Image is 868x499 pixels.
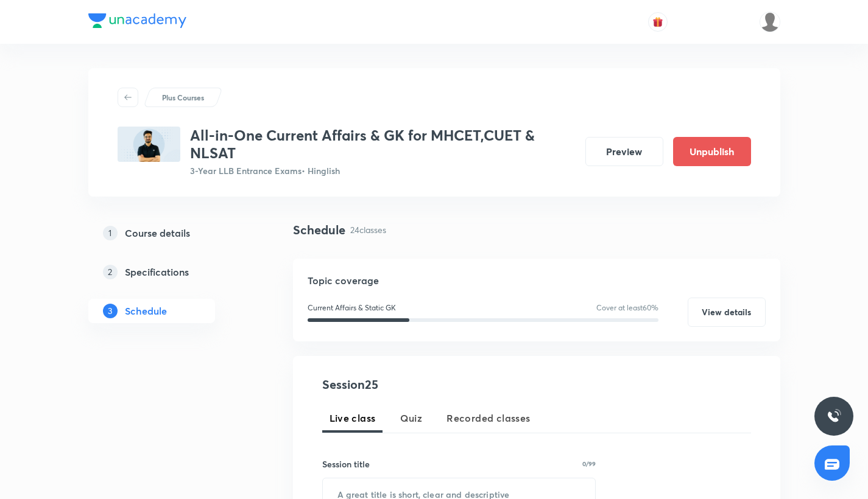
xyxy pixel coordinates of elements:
a: 2Specifications [88,260,254,284]
p: 3 [103,304,118,318]
h5: Course details [125,226,190,240]
span: Live class [330,411,376,425]
p: 2 [103,265,118,279]
span: Recorded classes [446,411,530,425]
button: Unpublish [673,137,751,166]
img: avatar [652,16,663,27]
button: avatar [648,12,668,32]
span: Quiz [400,411,423,425]
h3: All-in-One Current Affairs & GK for MHCET,CUET & NLSAT [190,127,576,162]
a: Company Logo [88,13,186,31]
button: Preview [585,137,663,166]
h5: Topic coverage [308,273,766,288]
p: Plus Courses [162,92,204,103]
p: 3-Year LLB Entrance Exams • Hinglish [190,164,576,177]
a: 1Course details [88,221,254,245]
h6: Session title [322,458,370,470]
h5: Specifications [125,265,189,279]
p: 1 [103,226,118,240]
p: Cover at least 60 % [596,302,658,313]
button: View details [688,298,766,327]
h4: Session 25 [322,375,545,394]
h4: Schedule [293,221,345,239]
h5: Schedule [125,304,167,318]
img: Company Logo [88,13,186,28]
p: 0/99 [582,461,596,467]
img: 55E830A0-DAEF-4A12-8A66-AA895D2DA24E_plus.png [118,127,180,162]
p: 24 classes [350,223,386,236]
p: Current Affairs & Static GK [308,302,396,313]
img: ttu [827,409,841,424]
img: Samridhya Pal [760,12,780,32]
